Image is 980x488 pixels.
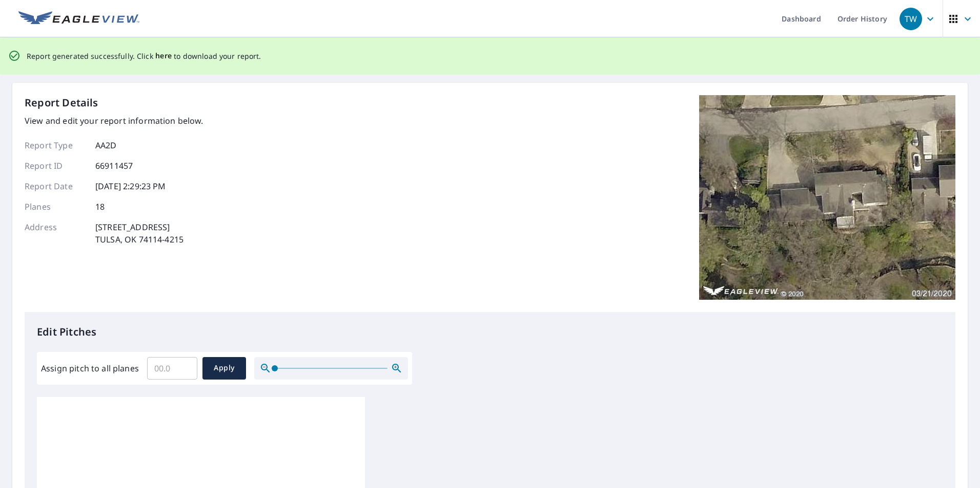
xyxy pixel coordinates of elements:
p: Report Date [25,180,86,192]
p: Report generated successfully. Click to download your report. [27,50,261,62]
p: 18 [95,201,105,213]
p: Report Type [25,139,86,151]
p: 66911457 [95,160,133,172]
p: [DATE] 2:29:23 PM [95,180,166,192]
p: AA2D [95,139,117,151]
button: here [155,50,172,62]
div: TW [900,8,922,30]
p: [STREET_ADDRESS] TULSA, OK 74114-4215 [95,221,183,246]
img: EV Logo [18,11,139,27]
button: Apply [202,357,246,380]
p: Planes [25,201,86,213]
p: View and edit your report information below. [25,115,203,127]
p: Edit Pitches [37,324,943,340]
p: Report Details [25,95,98,110]
label: Assign pitch to all planes [41,362,139,374]
img: Top image [699,95,955,300]
input: 00.0 [147,354,197,383]
p: Report ID [25,160,86,172]
p: Address [25,221,86,246]
span: Apply [211,362,238,374]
